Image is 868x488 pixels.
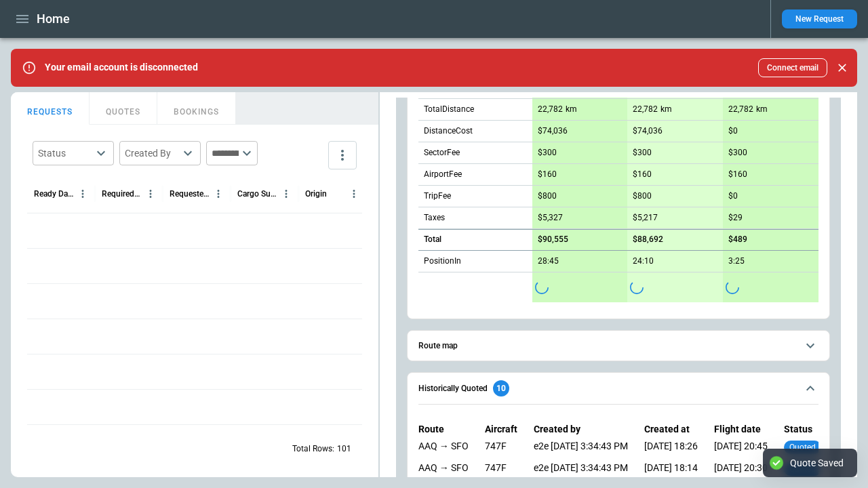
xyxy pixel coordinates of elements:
p: Total Rows: [292,443,334,455]
div: 747F [485,441,517,457]
p: Aircraft [485,424,517,435]
p: Your email account is disconnected [45,62,198,73]
button: BOOKINGS [157,92,236,125]
p: 3:25 [728,256,745,266]
div: Status [38,146,92,160]
p: $88,692 [633,235,663,245]
div: 10 [493,380,509,396]
p: $29 [728,213,743,223]
button: Origin column menu [345,185,363,203]
p: SectorFee [424,147,460,159]
button: Close [833,58,852,77]
p: $800 [538,191,557,201]
p: 28:45 [538,256,559,266]
button: Requested Route column menu [210,185,227,203]
div: [DATE] 20:30 [714,462,768,479]
p: $74,036 [633,126,663,136]
button: Cargo Summary column menu [277,185,295,203]
button: more [328,141,357,169]
div: [DATE] 18:26 [644,441,698,457]
h6: Total [424,235,441,244]
p: Taxes [424,212,445,224]
p: Created by [534,424,628,435]
p: $74,036 [538,126,568,136]
div: Ready Date & Time (UTC) [34,189,74,199]
p: $800 [633,191,652,201]
p: 101 [337,443,351,455]
p: $160 [538,169,557,180]
button: Required Date & Time (UTC) column menu [142,185,159,203]
p: $5,217 [633,213,658,223]
p: $0 [728,126,738,136]
button: New Request [782,9,857,28]
p: km [566,104,577,115]
div: Requested Route [170,189,210,199]
button: Connect email [758,58,827,77]
p: $160 [728,169,747,180]
p: 22,782 [633,104,658,115]
h6: Historically Quoted [418,384,488,393]
span: quoted [787,443,818,452]
div: Cargo Summary [237,189,277,199]
button: REQUESTS [11,92,90,125]
button: QUOTES [90,92,157,125]
div: e2e [DATE] 3:34:43 PM [534,462,628,479]
p: 24:10 [633,256,654,266]
p: $489 [728,235,747,245]
div: [DATE] 20:45 [714,441,768,457]
div: MEX → (positioning) → AAQ → (live) → PEX → (live) → SFO [418,462,469,479]
div: Origin [305,189,327,199]
p: Flight date [714,424,768,435]
div: Created By [125,146,179,160]
p: Status [784,424,821,435]
p: $0 [728,191,738,201]
div: e2e [DATE] 3:34:43 PM [534,441,628,457]
p: PositionIn [424,256,461,267]
p: 22,782 [728,104,753,115]
button: Historically Quoted10 [418,373,818,404]
p: Created at [644,424,698,435]
div: dismiss [833,53,852,83]
p: TripFee [424,190,451,202]
p: $300 [728,148,747,158]
p: AirportFee [424,169,462,180]
h6: Route map [418,342,458,350]
p: Route [418,424,469,435]
div: Quote Saved [790,457,844,469]
div: MEX → (positioning) → AAQ → (live) → PEX → (live) → SFO [418,441,469,457]
div: Required Date & Time (UTC) [102,189,142,199]
p: DistanceCost [424,125,473,137]
p: $300 [633,148,652,158]
div: [DATE] 18:14 [644,462,698,479]
div: 747F [485,462,517,479]
p: $5,327 [538,213,563,223]
p: km [660,104,672,115]
p: km [756,104,768,115]
button: Ready Date & Time (UTC) column menu [74,185,92,203]
p: $160 [633,169,652,180]
h1: Home [37,11,70,27]
button: Route map [418,331,818,361]
p: 22,782 [538,104,563,115]
p: $300 [538,148,557,158]
p: TotalDistance [424,104,474,115]
p: $90,555 [538,235,568,245]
